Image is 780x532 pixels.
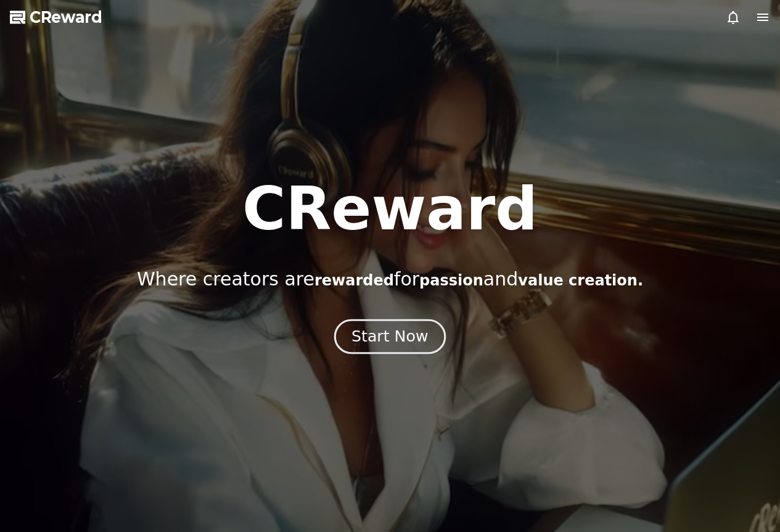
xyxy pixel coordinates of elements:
span: CReward [30,7,102,27]
p: Where creators are for and [137,268,643,290]
span: value creation. [518,272,643,289]
span: rewarded [314,272,394,289]
span: passion [419,272,483,289]
div: Start Now [351,326,428,347]
button: Start Now [334,319,446,354]
a: CReward [10,7,102,27]
a: Start Now [337,332,443,344]
h1: CReward [242,179,538,239]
